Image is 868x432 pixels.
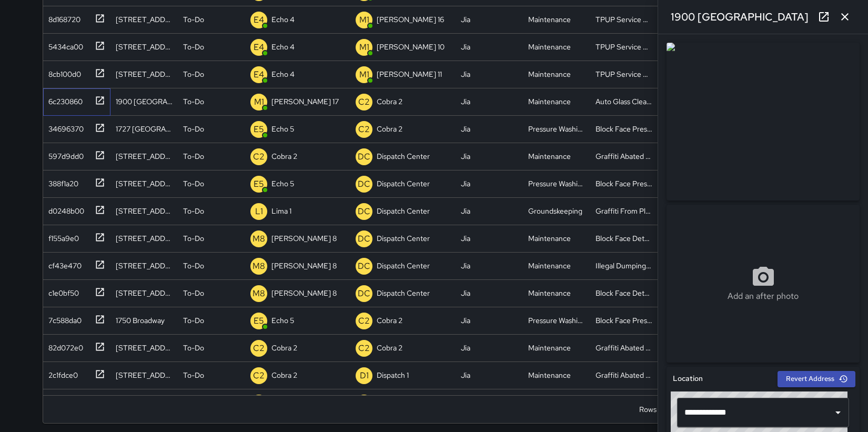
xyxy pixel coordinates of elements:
p: [PERSON_NAME] 8 [271,233,337,244]
div: Graffiti From Planter Removed [596,206,652,216]
p: [PERSON_NAME] 16 [377,14,444,25]
div: Pressure Washing [528,315,585,326]
p: M1 [359,68,369,81]
p: E5 [254,315,264,327]
div: Maintenance [528,343,571,353]
p: To-Do [183,124,204,134]
div: Maintenance [528,233,571,244]
p: L1 [255,205,263,218]
p: To-Do [183,14,204,25]
p: Dispatch Center [377,178,430,189]
p: Dispatch Center [377,233,430,244]
p: D1 [360,369,369,382]
p: C2 [253,150,265,163]
div: 34696370 [44,119,84,134]
div: f155a9e0 [44,229,79,244]
p: To-Do [183,233,204,244]
div: Maintenance [528,69,571,79]
div: 2c1fdce0 [44,366,78,380]
p: E4 [254,14,264,26]
div: 441 9th Street [116,14,173,25]
p: M8 [253,260,265,273]
p: E5 [254,123,264,136]
p: To-Do [183,69,204,79]
div: Jia [461,96,470,107]
p: To-Do [183,96,204,107]
p: Dispatch Center [377,260,430,271]
div: Jia [461,260,470,271]
div: 415 West Grand Avenue [116,370,173,380]
div: TPUP Service Requested [596,69,652,79]
div: Jia [461,370,470,380]
div: 146 Grand Avenue [116,42,173,52]
p: Rows per page: [639,404,689,415]
div: Maintenance [528,260,571,271]
p: C2 [358,342,370,355]
p: Dispatch 1 [377,370,409,380]
p: To-Do [183,315,204,326]
p: M1 [359,41,369,54]
p: DC [358,150,370,163]
p: M1 [254,96,264,108]
div: Pressure Washing [528,124,585,134]
div: 1900 Telegraph Avenue [116,206,173,216]
div: Maintenance [528,370,571,380]
div: 1737 Broadway [116,260,173,271]
div: 230 Bay Place [116,151,173,162]
p: C2 [358,96,370,108]
p: M8 [253,233,265,245]
p: E4 [254,68,264,81]
p: Cobra 2 [377,343,402,353]
p: DC [358,233,370,245]
p: To-Do [183,42,204,52]
p: Cobra 2 [271,343,297,353]
div: Jia [461,343,470,353]
p: To-Do [183,178,204,189]
p: [PERSON_NAME] 11 [377,69,442,79]
div: 1802 Telegraph Avenue [116,178,173,189]
div: Illegal Dumping Removed [596,260,652,271]
p: DC [358,287,370,300]
p: DC [358,260,370,273]
div: c1e0bf50 [44,284,79,298]
p: [PERSON_NAME] 17 [271,96,339,107]
p: M8 [253,287,265,300]
div: Block Face Pressure Washed [596,178,652,189]
p: Echo 4 [271,69,295,79]
div: 1500 Broadway [116,343,173,353]
p: C2 [253,369,265,382]
p: Echo 4 [271,14,295,25]
div: 597d9dd0 [44,147,84,162]
div: Maintenance [528,14,571,25]
p: DC [358,205,370,218]
div: 1900 Broadway [116,96,173,107]
p: To-Do [183,343,204,353]
div: Jia [461,151,470,162]
div: Pressure Washing [528,178,585,189]
div: Block Face Detailed [596,288,652,298]
p: Cobra 2 [377,124,402,134]
div: 6c230860 [44,92,83,107]
div: 82d072e0 [44,338,83,353]
div: Jia [461,69,470,79]
p: Cobra 2 [271,151,297,162]
p: To-Do [183,288,204,298]
div: 76fa4ba0 [44,393,80,408]
div: Jia [461,206,470,216]
div: 8d168720 [44,10,80,25]
p: To-Do [183,206,204,216]
div: Maintenance [528,42,571,52]
p: To-Do [183,151,204,162]
p: M1 [359,14,369,26]
p: DC [358,178,370,190]
div: 388f1a20 [44,174,78,189]
div: TPUP Service Requested [596,42,652,52]
p: Dispatch Center [377,206,430,216]
div: 1701 Broadway [116,233,173,244]
p: E4 [254,41,264,54]
div: Jia [461,233,470,244]
div: Maintenance [528,96,571,107]
div: Jia [461,42,470,52]
div: Jia [461,315,470,326]
p: Lima 1 [271,206,291,216]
